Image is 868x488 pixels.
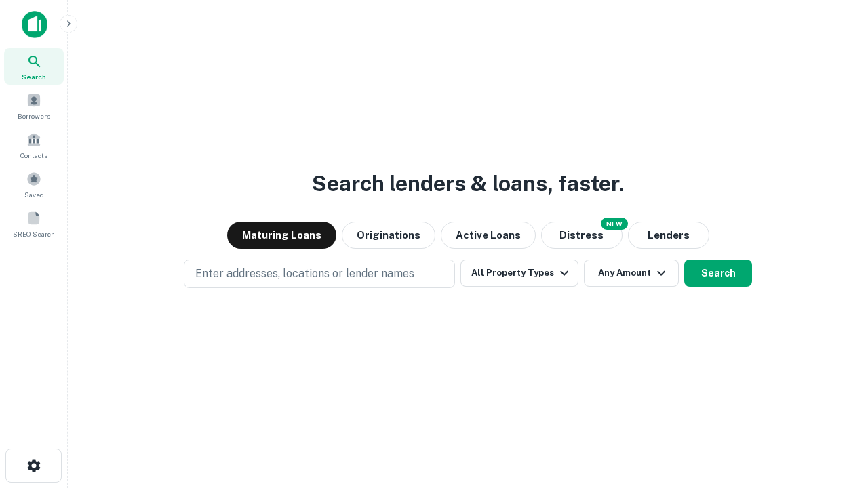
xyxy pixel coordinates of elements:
[541,222,623,249] button: Search distressed loans with lien and other non-mortgage details.
[184,260,455,288] button: Enter addresses, locations or lender names
[20,150,47,161] span: Contacts
[4,87,64,124] a: Borrowers
[800,380,868,445] iframe: Chat Widget
[4,48,64,85] a: Search
[227,222,336,249] button: Maturing Loans
[584,260,679,287] button: Any Amount
[22,11,47,38] img: capitalize-icon.png
[312,167,624,200] h3: Search lenders & loans, faster.
[684,260,752,287] button: Search
[4,205,64,242] a: SREO Search
[460,260,578,287] button: All Property Types
[13,228,55,239] span: SREO Search
[195,266,414,282] p: Enter addresses, locations or lender names
[342,222,435,249] button: Originations
[4,127,64,163] a: Contacts
[441,222,536,249] button: Active Loans
[24,189,44,200] span: Saved
[601,218,628,230] div: NEW
[22,71,46,82] span: Search
[4,166,64,203] a: Saved
[18,110,50,121] span: Borrowers
[628,222,709,249] button: Lenders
